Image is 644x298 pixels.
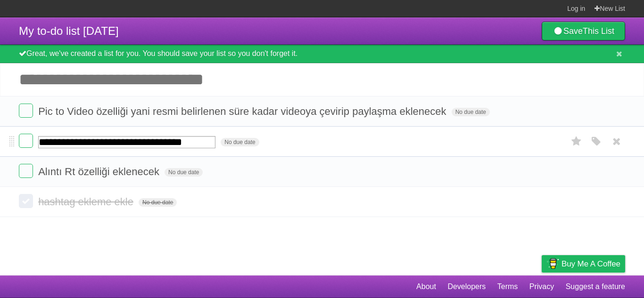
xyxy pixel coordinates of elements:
span: No due date [452,108,490,116]
a: Terms [497,278,518,296]
span: Alıntı Rt özelliği eklenecek [38,166,162,177]
label: Done [19,194,33,208]
span: Buy me a coffee [561,256,620,272]
a: SaveThis List [542,22,625,40]
a: Buy me a coffee [542,255,625,273]
a: About [416,278,436,296]
span: No due date [221,138,259,146]
a: Suggest a feature [566,278,625,296]
label: Done [19,164,33,178]
span: My to-do list [DATE] [19,24,119,37]
a: Developers [447,278,486,296]
a: Privacy [529,278,554,296]
label: Done [19,134,33,148]
b: This List [583,26,614,36]
img: Buy me a coffee [546,256,559,272]
label: Star task [568,134,586,149]
span: Pic to Video özelliği yani resmi belirlenen süre kadar videoya çevirip paylaşma eklenecek [38,105,448,117]
span: hashtag ekleme ekle [38,196,136,208]
span: No due date [139,198,177,207]
span: No due date [165,168,203,177]
label: Done [19,104,33,118]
